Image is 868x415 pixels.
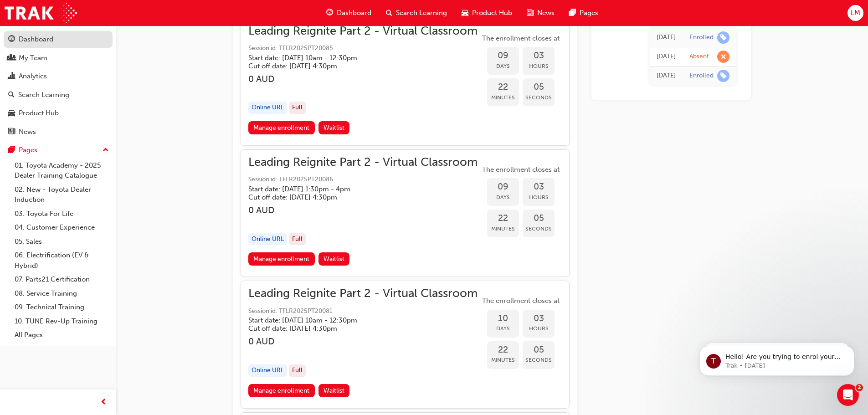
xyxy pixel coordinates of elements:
[248,205,478,215] h3: 0 AUD
[487,323,519,334] span: Days
[856,384,863,391] span: 2
[523,192,555,203] span: Hours
[487,213,519,224] span: 22
[8,36,15,44] span: guage-icon
[11,314,113,328] a: 10. TUNE Rev-Up Training
[717,51,729,63] span: learningRecordVerb_ABSENT-icon
[4,142,113,159] button: Pages
[11,159,113,183] a: 01. Toyota Academy - 2025 Dealer Training Catalogue
[4,68,113,85] a: Analytics
[11,220,113,235] a: 04. Customer Experience
[580,8,598,18] span: Pages
[523,61,555,72] span: Hours
[11,287,113,301] a: 08. Service Training
[396,8,447,18] span: Search Learning
[523,182,555,192] span: 03
[487,92,519,103] span: Minutes
[11,235,113,249] a: 05. Sales
[248,62,463,70] h5: Cut off date: [DATE] 4:30pm
[519,4,562,22] a: news-iconNews
[4,50,113,67] a: My Team
[379,4,454,22] a: search-iconSearch Learning
[487,224,519,234] span: Minutes
[480,33,562,44] span: The enrollment closes at
[18,90,69,100] div: Search Learning
[8,54,15,62] span: people-icon
[248,364,287,377] div: Online URL
[248,174,478,185] span: Session id: TFLR2025PT20086
[324,255,344,263] span: Waitlist
[11,248,113,272] a: 06. Electrification (EV & Hybrid)
[487,182,519,192] span: 09
[523,92,555,103] span: Seconds
[523,355,555,365] span: Seconds
[248,26,478,36] span: Leading Reignite Part 2 - Virtual Classroom
[248,26,562,138] button: Leading Reignite Part 2 - Virtual ClassroomSession id: TFLR2025PT20085Start date: [DATE] 10am - 1...
[289,364,306,377] div: Full
[248,74,478,84] h3: 0 AUD
[337,8,371,18] span: Dashboard
[318,252,350,266] button: Waitlist
[4,31,113,48] a: Dashboard
[319,4,379,22] a: guage-iconDashboard
[248,193,463,201] h5: Cut off date: [DATE] 4:30pm
[11,300,113,314] a: 09. Technical Training
[837,384,859,406] iframe: Intercom live chat
[289,102,306,114] div: Full
[523,82,555,92] span: 05
[386,7,392,19] span: search-icon
[851,8,860,18] span: LM
[523,224,555,234] span: Seconds
[8,72,15,81] span: chart-icon
[8,109,15,118] span: car-icon
[40,26,155,70] span: Hello! Are you trying to enrol your staff in a face to face training session? Check out the video...
[4,87,113,103] a: Search Learning
[657,51,676,62] div: Tue Sep 23 2025 10:00:00 GMT+0930 (Australian Central Standard Time)
[5,3,77,23] img: Trak
[11,328,113,342] a: All Pages
[569,7,576,19] span: pages-icon
[487,61,519,72] span: Days
[4,105,113,122] a: Product Hub
[523,323,555,334] span: Hours
[289,233,306,246] div: Full
[562,4,606,22] a: pages-iconPages
[248,316,463,324] h5: Start date: [DATE] 10am - 12:30pm
[248,288,562,400] button: Leading Reignite Part 2 - Virtual ClassroomSession id: TFLR2025PT20081Start date: [DATE] 10am - 1...
[100,397,107,408] span: prev-icon
[4,29,113,142] button: DashboardMy TeamAnalyticsSearch LearningProduct HubNews
[8,91,15,99] span: search-icon
[487,313,519,324] span: 10
[523,313,555,324] span: 03
[248,384,315,397] a: Manage enrollment
[717,31,729,44] span: learningRecordVerb_ENROLL-icon
[8,128,15,136] span: news-icon
[248,102,287,114] div: Online URL
[326,7,333,19] span: guage-icon
[11,272,113,287] a: 07. Parts21 Certification
[657,32,676,43] div: Tue Sep 23 2025 14:46:45 GMT+0930 (Australian Central Standard Time)
[689,52,709,61] div: Absent
[19,145,37,155] div: Pages
[19,34,53,45] div: Dashboard
[248,157,562,269] button: Leading Reignite Part 2 - Virtual ClassroomSession id: TFLR2025PT20086Start date: [DATE] 1:30pm -...
[248,185,463,193] h5: Start date: [DATE] 1:30pm - 4pm
[472,8,512,18] span: Product Hub
[480,164,562,175] span: The enrollment closes at
[19,127,36,137] div: News
[318,121,350,134] button: Waitlist
[103,144,109,156] span: up-icon
[487,345,519,355] span: 22
[689,33,714,42] div: Enrolled
[248,54,463,62] h5: Start date: [DATE] 10am - 12:30pm
[248,43,478,54] span: Session id: TFLR2025PT20085
[11,183,113,207] a: 02. New - Toyota Dealer Induction
[248,288,478,299] span: Leading Reignite Part 2 - Virtual Classroom
[324,387,344,395] span: Waitlist
[248,157,478,168] span: Leading Reignite Part 2 - Virtual Classroom
[487,82,519,92] span: 22
[689,72,714,80] div: Enrolled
